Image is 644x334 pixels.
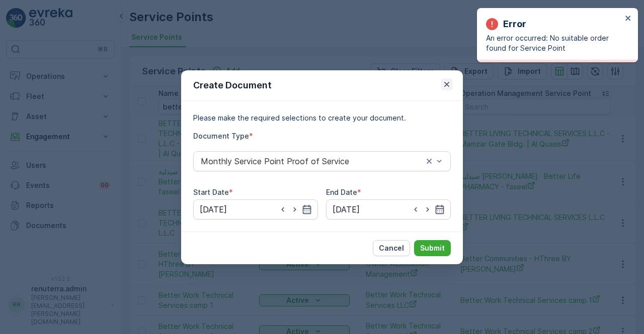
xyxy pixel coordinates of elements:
[420,243,445,253] p: Submit
[373,240,410,256] button: Cancel
[193,78,272,92] p: Create Document
[625,14,632,24] button: close
[326,188,357,196] label: End Date
[326,199,451,219] input: dd/mm/yyyy
[193,188,229,196] label: Start Date
[414,240,451,256] button: Submit
[379,243,404,253] p: Cancel
[193,199,318,219] input: dd/mm/yyyy
[193,132,249,140] label: Document Type
[193,113,451,123] p: Please make the required selections to create your document.
[486,33,622,53] p: An error occurred: No suitable order found for Service Point
[503,17,526,31] p: Error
